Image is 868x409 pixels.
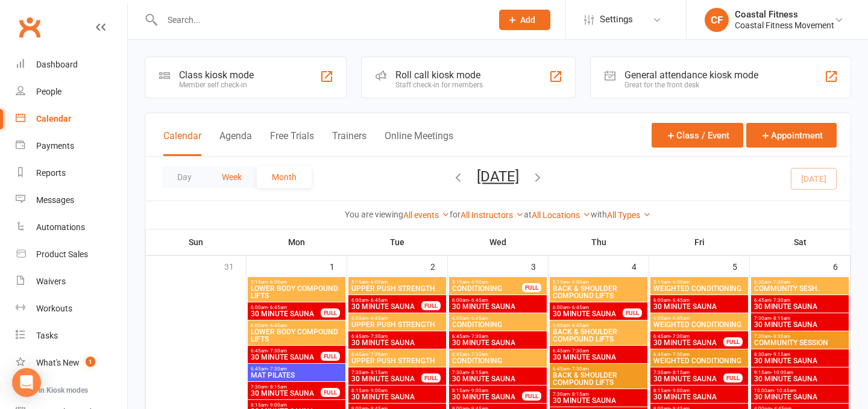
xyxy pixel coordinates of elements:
[36,276,66,286] div: Waivers
[653,357,746,364] span: WEIGHTED CONDITIONING
[735,9,834,20] div: Coastal Fitness
[753,316,846,321] span: 7:30am
[162,166,207,188] button: Day
[430,256,447,276] div: 2
[653,298,746,303] span: 6:00am
[552,397,645,404] span: 30 MINUTE SAUNA
[36,168,66,178] div: Reports
[653,316,746,321] span: 6:00am
[451,393,523,401] span: 30 MINUTE SAUNA
[351,285,444,292] span: UPPER PUSH STRENGTH
[451,316,544,321] span: 6:00am
[477,168,519,185] button: [DATE]
[753,375,846,382] span: 30 MINUTE SAUNA
[368,388,388,393] span: - 9:00am
[771,298,790,303] span: - 7:30am
[395,69,483,81] div: Roll call kiosk mode
[522,392,541,401] div: FULL
[250,354,321,361] span: 30 MINUTE SAUNA
[753,352,846,357] span: 8:30am
[268,384,287,390] span: - 8:15am
[16,322,127,349] a: Tasks
[351,334,444,339] span: 6:45am
[552,279,645,285] span: 5:15am
[351,393,444,401] span: 30 MINUTE SAUNA
[670,334,690,339] span: - 7:30am
[250,305,321,310] span: 6:00am
[351,316,444,321] span: 6:00am
[451,370,544,375] span: 7:30am
[451,388,523,393] span: 8:15am
[351,279,444,285] span: 5:15am
[570,392,589,397] span: - 8:15am
[570,348,589,354] span: - 7:30am
[16,133,127,160] a: Payments
[570,279,589,285] span: - 6:00am
[36,87,61,96] div: People
[771,370,793,375] span: - 10:00am
[670,388,690,393] span: - 9:00am
[552,323,645,328] span: 6:00am
[36,358,80,367] div: What's New
[448,229,549,255] th: Wed
[159,11,483,28] input: Search...
[632,256,649,276] div: 4
[451,298,544,303] span: 6:00am
[570,323,589,328] span: - 6:45am
[36,141,74,151] div: Payments
[552,305,623,310] span: 6:00am
[257,166,312,188] button: Month
[332,130,366,156] button: Trainers
[450,210,461,219] strong: for
[469,298,488,303] span: - 6:45am
[653,352,746,357] span: 6:45am
[16,268,127,295] a: Waivers
[330,256,347,276] div: 1
[16,51,127,78] a: Dashboard
[600,6,633,33] span: Settings
[451,352,544,357] span: 6:45am
[670,316,690,321] span: - 6:45am
[552,372,645,386] span: BACK & SHOULDER COMPOUND LIFTS
[12,368,41,397] div: Open Intercom Messenger
[351,298,422,303] span: 6:00am
[774,388,796,393] span: - 10:45am
[670,279,690,285] span: - 6:00am
[723,337,743,346] div: FULL
[351,370,422,375] span: 7:30am
[250,390,321,397] span: 30 MINUTE SAUNA
[469,334,488,339] span: - 7:30am
[368,298,388,303] span: - 6:45am
[16,349,127,376] a: What's New1
[591,210,607,219] strong: with
[385,130,453,156] button: Online Meetings
[723,373,743,382] div: FULL
[16,105,127,133] a: Calendar
[623,308,642,317] div: FULL
[36,304,72,313] div: Workouts
[753,279,846,285] span: 6:30am
[345,210,403,219] strong: You are viewing
[250,328,343,343] span: LOWER BODY COMPOUND LIFTS
[250,348,321,354] span: 6:45am
[36,195,74,205] div: Messages
[833,256,850,276] div: 6
[163,130,201,156] button: Calendar
[552,354,645,361] span: 30 MINUTE SAUNA
[653,279,746,285] span: 5:15am
[653,285,746,292] span: WEIGHTED CONDITIONING
[552,310,623,317] span: 30 MINUTE SAUNA
[653,393,746,401] span: 30 MINUTE SAUNA
[250,372,343,379] span: MAT PILATES
[268,348,287,354] span: - 7:30am
[16,241,127,268] a: Product Sales
[451,279,523,285] span: 5:15am
[524,210,532,219] strong: at
[351,303,422,310] span: 30 MINUTE SAUNA
[16,160,127,187] a: Reports
[16,187,127,214] a: Messages
[219,130,252,156] button: Agenda
[753,393,846,401] span: 30 MINUTE SAUNA
[570,366,589,372] span: - 7:30am
[179,81,254,89] div: Member self check-in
